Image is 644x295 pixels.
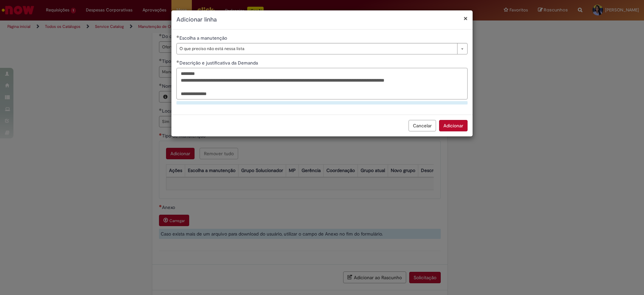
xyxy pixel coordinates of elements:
[409,120,436,131] button: Cancelar
[439,120,468,131] button: Adicionar
[176,60,179,63] span: Obrigatório Preenchido
[176,68,468,99] textarea: Descrição e justificativa da Demanda
[179,43,454,54] span: O que preciso não está nessa lista
[176,35,179,38] span: Obrigatório Preenchido
[179,60,259,66] span: Descrição e justificativa da Demanda
[464,15,468,22] button: Fechar modal
[176,15,468,24] h2: Adicionar linha
[179,35,228,41] span: Escolha a manutenção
